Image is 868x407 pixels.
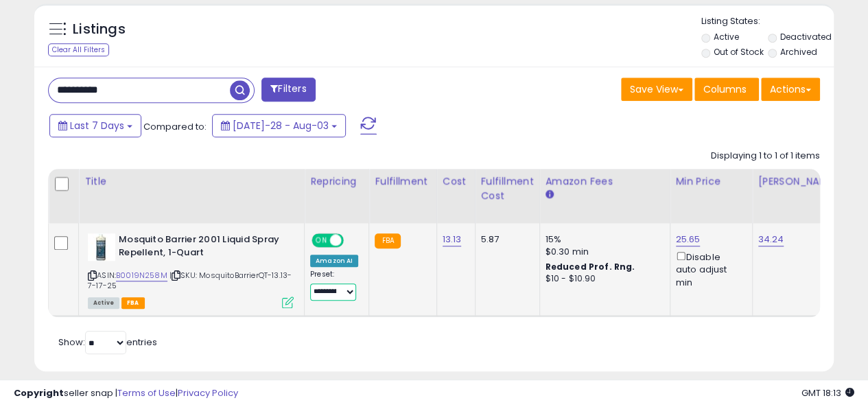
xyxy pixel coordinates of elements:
span: All listings currently available for purchase on Amazon [88,297,119,309]
div: $10 - $10.90 [546,273,659,285]
button: Save View [621,78,692,101]
button: Actions [761,78,820,101]
div: ASIN: [88,233,294,307]
div: Title [84,174,298,189]
div: $0.30 min [546,246,659,258]
a: 13.13 [443,233,462,246]
label: Out of Stock [713,46,763,58]
div: Min Price [676,174,747,189]
label: Active [713,31,738,43]
label: Deactivated [780,31,832,43]
button: [DATE]-28 - Aug-03 [212,114,346,137]
span: | SKU: MosquitoBarrierQT-13.13-7-17-25 [88,270,292,290]
small: FBA [375,233,400,248]
span: 2025-08-11 18:13 GMT [801,386,854,399]
button: Columns [694,78,759,101]
a: 34.24 [758,233,784,246]
div: Cost [443,174,469,189]
div: 5.87 [481,233,529,246]
a: 25.65 [676,233,701,246]
button: Filters [261,78,315,102]
small: Amazon Fees. [546,189,554,201]
div: 15% [546,233,659,246]
div: Fulfillment Cost [481,174,534,203]
strong: Copyright [14,386,64,399]
div: seller snap | | [14,387,238,400]
div: Clear All Filters [48,43,109,56]
a: B0019N258M [116,270,167,281]
b: Reduced Prof. Rng. [546,261,635,272]
div: Preset: [310,270,358,301]
button: Last 7 Days [49,114,141,137]
div: Displaying 1 to 1 of 1 items [711,150,820,163]
img: 41i2QS-q1wL._SL40_.jpg [88,233,115,261]
b: Mosquito Barrier 2001 Liquid Spray Repellent, 1-Quart [119,233,285,262]
span: Show: entries [58,336,157,349]
div: Fulfillment [375,174,430,189]
a: Privacy Policy [178,386,238,399]
a: Terms of Use [117,386,176,399]
span: FBA [121,297,145,309]
div: Disable auto adjust min [676,249,742,289]
p: Listing States: [701,15,834,28]
div: Repricing [310,174,363,189]
span: ON [313,235,330,246]
div: [PERSON_NAME] [758,174,840,189]
span: OFF [342,235,364,246]
span: Last 7 Days [70,119,124,132]
h5: Listings [73,20,126,39]
div: Amazon Fees [546,174,664,189]
div: Amazon AI [310,255,358,267]
span: [DATE]-28 - Aug-03 [233,119,329,132]
label: Archived [780,46,817,58]
span: Columns [703,82,747,96]
span: Compared to: [143,120,207,133]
